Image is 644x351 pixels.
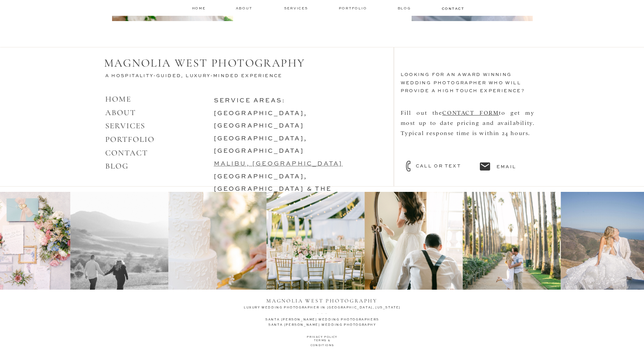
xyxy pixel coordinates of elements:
[70,192,168,290] img: One of my favorite things about fall in CA is the view right here in my backyard 🤎
[214,95,375,174] h3: service areas:
[284,6,309,11] a: services
[265,296,379,302] a: magnolia west photography
[463,192,561,290] img: There’s so much more to wedding photography than showing up on the day with a camera. When we wor...
[275,1,370,15] a: connect with me
[105,121,146,131] a: SERVICES
[401,107,535,166] nav: Fill out the to get my most up to date pricing and availability. Typical response time is within ...
[339,6,369,11] a: Portfolio
[442,6,464,11] a: contact
[233,317,412,326] h2: SANTA [PERSON_NAME] WEDDING PHOTOGRAPHERS SANTA [PERSON_NAME] WEDDING PHOTOGRAPHY
[105,94,136,117] a: HOMEABOUT
[214,136,307,155] a: [GEOGRAPHIC_DATA], [GEOGRAPHIC_DATA]
[168,192,266,290] img: Cake inspiration 🍰 This three-tier beauty features delicate bas-relief florals, adding texture an...
[105,161,129,171] a: BLOG
[416,163,475,169] a: call or text
[214,174,332,205] a: [GEOGRAPHIC_DATA], [GEOGRAPHIC_DATA] & the lowcountry
[364,192,463,290] img: ✨ Legacy-driven wedding photography means preserving more than just how the wedding day looks—it’...
[496,163,532,170] a: email
[398,6,413,11] a: Blog
[214,111,307,129] a: [GEOGRAPHIC_DATA], [GEOGRAPHIC_DATA]
[192,6,206,11] a: home
[233,305,412,317] h2: luxury wedding photographer in [GEOGRAPHIC_DATA], [US_STATE] . . .
[306,335,339,342] a: PRIVACY POLICY
[233,305,412,317] a: luxury wedding photographer in [GEOGRAPHIC_DATA], [US_STATE]. . .
[236,6,255,11] a: about
[266,192,364,290] img: A few pretty details from last weekend’s romantic open-air tent wedding in Burbank, California ✨ ...
[105,148,148,158] a: CONTACT
[104,56,315,71] h2: MAGNOLIA WEST PHOTOGRAPHY
[301,339,343,345] a: TERMS & CONDITIONS
[401,71,541,103] h3: looking for an award winning WEDDING photographer who will provide a HIGH TOUCH experience?
[105,135,155,144] a: PORTFOLIO
[442,109,499,116] a: CONTACT FORM
[105,72,294,81] h3: A Hospitality-Guided, Luxury-Minded Experience
[233,317,412,326] a: SANTA [PERSON_NAME] WEDDING PHOTOGRAPHERSSANTA [PERSON_NAME] WEDDING PHOTOGRAPHY
[214,161,343,167] a: malibu, [GEOGRAPHIC_DATA]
